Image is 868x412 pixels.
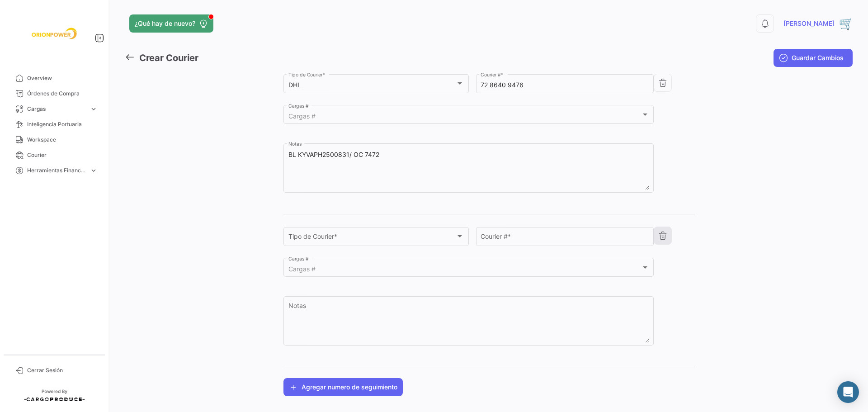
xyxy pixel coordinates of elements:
[27,166,86,175] span: Herramientas Financieras
[32,11,77,56] img: f26a05d0-2fea-4301-a0f6-b8409df5d1eb.jpeg
[288,81,301,89] mat-select-trigger: DHL
[90,105,98,113] span: expand_more
[27,366,98,374] span: Cerrar Sesión
[139,52,198,65] h3: Crear Courier
[283,378,403,396] button: Agregar numero de seguimiento
[837,381,859,403] div: Abrir Intercom Messenger
[7,147,101,163] a: Courier
[783,19,835,28] span: [PERSON_NAME]
[288,235,456,242] span: Tipo de Courier *
[792,53,844,62] span: Guardar Cambios
[135,19,195,28] span: ¿Qué hay de nuevo?
[288,112,316,120] mat-select-trigger: Cargas #
[90,166,98,175] span: expand_more
[27,136,98,144] span: Workspace
[7,86,101,101] a: Órdenes de Compra
[288,265,316,273] mat-select-trigger: Cargas #
[27,90,98,98] span: Órdenes de Compra
[7,132,101,147] a: Workspace
[27,105,86,113] span: Cargas
[27,74,98,82] span: Overview
[27,151,98,159] span: Courier
[839,16,854,31] img: 32(1).png
[7,71,101,86] a: Overview
[774,49,853,67] button: Guardar Cambios
[27,120,98,128] span: Inteligencia Portuaria
[129,14,213,33] button: ¿Qué hay de nuevo?
[7,117,101,132] a: Inteligencia Portuaria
